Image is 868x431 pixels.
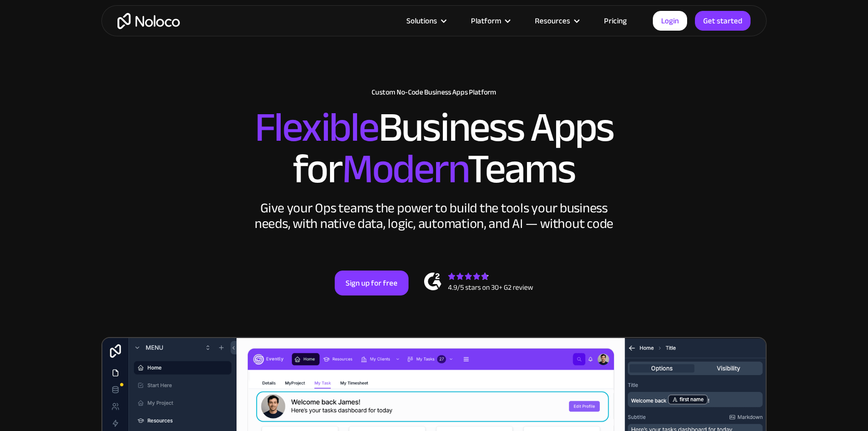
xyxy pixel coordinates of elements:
div: Platform [458,14,522,28]
h2: Business Apps for Teams [112,107,756,190]
a: Get started [695,11,751,31]
div: Resources [535,14,570,28]
span: Modern [342,130,467,208]
a: Login [653,11,687,31]
h1: Custom No-Code Business Apps Platform [112,88,756,97]
a: Pricing [591,14,640,28]
div: Give your Ops teams the power to build the tools your business needs, with native data, logic, au... [252,200,616,232]
div: Solutions [393,14,458,28]
a: Sign up for free [335,271,409,295]
div: Solutions [406,14,437,28]
a: home [117,13,180,29]
span: Flexible [255,89,378,166]
div: Resources [522,14,591,28]
div: Platform [471,14,501,28]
